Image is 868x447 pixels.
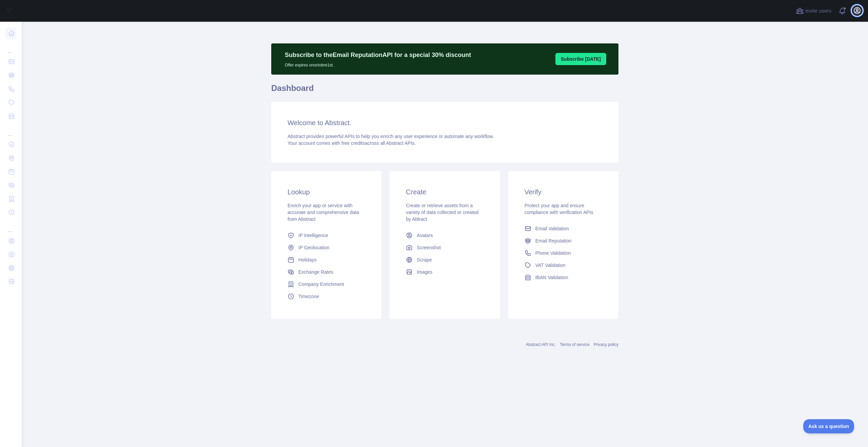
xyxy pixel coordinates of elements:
[522,222,605,235] a: Email Validation
[5,220,16,233] div: ...
[285,229,368,241] a: IP Intelligence
[535,250,571,256] span: Phone Validation
[522,235,605,247] a: Email Reputation
[285,266,368,278] a: Exchange Rates
[535,274,568,281] span: IBAN Validation
[288,118,602,128] h3: Welcome to Abstract.
[555,53,606,65] button: Subscribe [DATE]
[417,232,433,239] span: Avatars
[417,269,432,275] span: Images
[5,41,16,54] div: ...
[285,60,471,68] p: Offer expires on octobre 1st.
[406,203,478,222] span: Create or retrieve assets from a variety of data collected or created by Abtract
[288,187,365,197] h3: Lookup
[522,259,605,271] a: VAT Validation
[525,187,602,197] h3: Verify
[403,229,486,241] a: Avatars
[522,271,605,284] a: IBAN Validation
[525,203,593,215] span: Protect your app and ensure compliance with verification APIs
[288,203,359,222] span: Enrich your app or service with accurate and comprehensive data from Abstract
[298,256,317,263] span: Holidays
[341,140,365,146] span: free credits
[5,123,16,137] div: ...
[288,140,416,146] span: Your account comes with across all Abstract APIs.
[594,342,618,347] a: Privacy policy
[298,293,319,300] span: Timezone
[417,256,432,263] span: Scrape
[535,237,572,244] span: Email Reputation
[403,266,486,278] a: Images
[522,247,605,259] a: Phone Validation
[403,254,486,266] a: Scrape
[535,262,566,269] span: VAT Validation
[406,187,484,197] h3: Create
[417,244,441,251] span: Screenshot
[526,342,556,347] a: Abstract API Inc.
[285,254,368,266] a: Holidays
[560,342,589,347] a: Terms of service
[805,7,831,15] span: Invite users
[535,225,569,232] span: Email Validation
[288,134,494,139] span: Abstract provides powerful APIs to help you enrich any user experience or automate any workflow.
[803,419,854,433] iframe: Toggle Customer Support
[285,278,368,290] a: Company Enrichment
[298,244,330,251] span: IP Geolocation
[285,290,368,303] a: Timezone
[403,241,486,254] a: Screenshot
[271,83,618,99] h1: Dashboard
[285,241,368,254] a: IP Geolocation
[298,232,328,239] span: IP Intelligence
[298,281,344,288] span: Company Enrichment
[794,5,833,16] button: Invite users
[298,269,333,275] span: Exchange Rates
[285,50,471,60] p: Subscribe to the Email Reputation API for a special 30 % discount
